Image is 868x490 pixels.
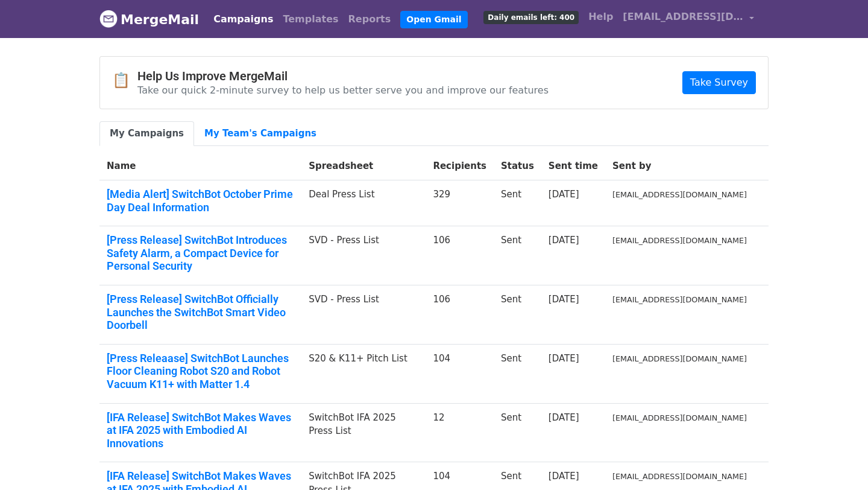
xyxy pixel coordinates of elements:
a: [Press Release] SwitchBot Introduces Safety Alarm, a Compact Device for Personal Security [107,234,294,273]
td: Sent [494,226,541,285]
a: [IFA Release] SwitchBot Makes Waves at IFA 2025 with Embodied AI Innovations [107,411,294,450]
a: [EMAIL_ADDRESS][DOMAIN_NAME] [618,5,759,33]
td: SVD - Press List [301,226,426,285]
a: Reports [344,7,396,31]
span: 📋 [112,72,137,89]
a: [DATE] [549,189,579,200]
img: MergeMail logo [99,10,118,28]
td: Deal Press List [301,180,426,226]
a: My Campaigns [99,121,194,146]
td: Sent [494,180,541,226]
a: [Press Releaase] SwitchBot Launches Floor Cleaning Robot S20 and Robot Vacuum K11+ with Matter 1.4 [107,352,294,391]
th: Spreadsheet [301,152,426,180]
th: Sent time [541,152,605,180]
th: Recipients [426,152,494,180]
th: Name [99,152,301,180]
td: 106 [426,226,494,285]
h4: Help Us Improve MergeMail [137,69,549,83]
small: [EMAIL_ADDRESS][DOMAIN_NAME] [612,472,747,481]
a: [Press Release] SwitchBot Officially Launches the SwitchBot Smart Video Doorbell [107,293,294,332]
th: Status [494,152,541,180]
span: [EMAIL_ADDRESS][DOMAIN_NAME] [623,10,743,24]
a: [DATE] [549,294,579,305]
td: Sent [494,285,541,344]
a: [DATE] [549,471,579,482]
a: [DATE] [549,353,579,364]
td: Sent [494,344,541,403]
a: Templates [278,7,343,31]
a: My Team's Campaigns [194,121,327,146]
span: Daily emails left: 400 [483,11,579,24]
td: SwitchBot IFA 2025 Press List [301,403,426,462]
th: Sent by [605,152,754,180]
td: SVD - Press List [301,285,426,344]
small: [EMAIL_ADDRESS][DOMAIN_NAME] [612,295,747,304]
small: [EMAIL_ADDRESS][DOMAIN_NAME] [612,190,747,199]
a: MergeMail [99,7,199,32]
td: 104 [426,344,494,403]
td: 12 [426,403,494,462]
a: [DATE] [549,412,579,423]
td: S20 & K11+ Pitch List [301,344,426,403]
a: Daily emails left: 400 [479,5,583,29]
td: 106 [426,285,494,344]
a: [Media Alert] SwitchBot October Prime Day Deal Information [107,188,294,214]
a: [DATE] [549,235,579,246]
p: Take our quick 2-minute survey to help us better serve you and improve our features [137,84,549,97]
small: [EMAIL_ADDRESS][DOMAIN_NAME] [612,413,747,422]
a: Help [583,5,618,29]
td: 329 [426,180,494,226]
small: [EMAIL_ADDRESS][DOMAIN_NAME] [612,354,747,363]
small: [EMAIL_ADDRESS][DOMAIN_NAME] [612,236,747,245]
a: Campaigns [209,7,278,31]
a: Take Survey [682,71,756,94]
a: Open Gmail [400,11,467,28]
td: Sent [494,403,541,462]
